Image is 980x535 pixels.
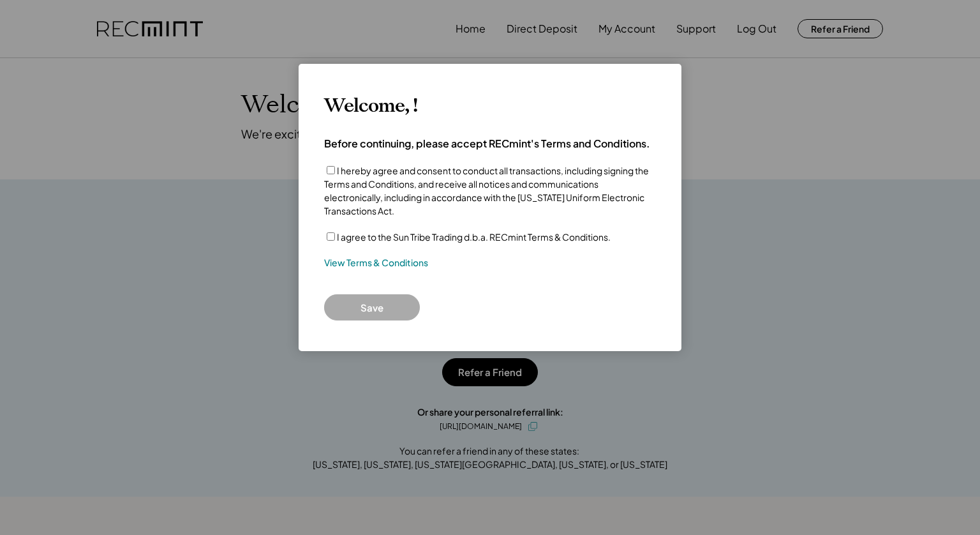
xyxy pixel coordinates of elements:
a: View Terms & Conditions [324,257,428,269]
label: I agree to the Sun Tribe Trading d.b.a. RECmint Terms & Conditions. [337,231,611,243]
button: Save [324,294,420,320]
h3: Welcome, ! [324,94,417,117]
label: I hereby agree and consent to conduct all transactions, including signing the Terms and Condition... [324,165,649,216]
h4: Before continuing, please accept RECmint's Terms and Conditions. [324,137,650,151]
